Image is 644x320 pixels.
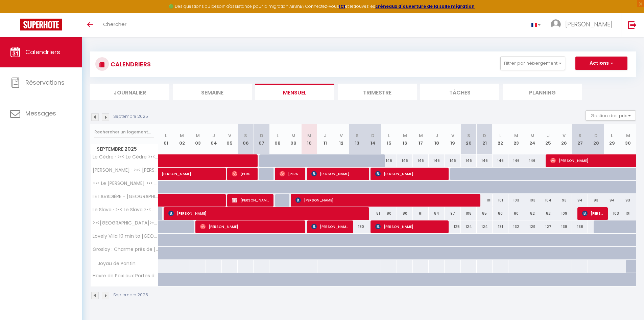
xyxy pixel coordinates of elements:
abbr: L [611,132,613,139]
div: 103 [604,207,620,220]
span: >•<[GEOGRAPHIC_DATA]>•< appartement raffiné proche [GEOGRAPHIC_DATA] [92,220,159,226]
img: Super Booking [20,19,62,30]
span: Lovely Villa 10 min to [GEOGRAPHIC_DATA] [92,234,159,239]
span: [PERSON_NAME] [311,220,349,233]
span: >•< Le [PERSON_NAME] >•< Havre de paix proche [GEOGRAPHIC_DATA] [92,181,159,186]
abbr: J [547,132,550,139]
abbr: M [307,132,311,139]
th: 21 [477,124,493,154]
th: 15 [381,124,397,154]
abbr: D [483,132,486,139]
div: 94 [604,194,620,207]
img: logout [628,21,637,29]
th: 13 [349,124,365,154]
div: 146 [429,154,445,167]
span: Messages [25,109,56,118]
span: [PERSON_NAME] [232,167,253,180]
th: 12 [333,124,349,154]
span: [PERSON_NAME] [582,207,603,220]
div: 80 [508,207,524,220]
h3: CALENDRIERS [109,57,151,72]
abbr: D [371,132,375,139]
div: 85 [477,207,493,220]
abbr: M [626,132,630,139]
th: 04 [206,124,222,154]
abbr: L [277,132,279,139]
th: 03 [190,124,206,154]
abbr: M [291,132,295,139]
div: 131 [493,220,508,233]
div: 146 [477,154,493,167]
abbr: M [196,132,200,139]
div: 82 [540,207,556,220]
span: Calendriers [25,48,60,56]
a: ... [PERSON_NAME] [546,13,621,37]
a: créneaux d'ouverture de la salle migration [375,3,475,9]
th: 08 [269,124,285,154]
abbr: V [340,132,343,139]
div: 138 [556,220,572,233]
div: 80 [381,207,397,220]
div: 84 [429,207,445,220]
div: 81 [365,207,381,220]
th: 20 [461,124,477,154]
abbr: V [228,132,231,139]
abbr: M [514,132,518,139]
div: 127 [540,220,556,233]
span: [PERSON_NAME] [162,164,224,177]
abbr: L [388,132,390,139]
abbr: V [451,132,454,139]
span: [PERSON_NAME] [200,220,301,233]
div: 97 [445,207,460,220]
div: 180 [349,220,365,233]
th: 25 [540,124,556,154]
span: [PERSON_NAME] · >•< [PERSON_NAME] >•< charmant 2P proche de [GEOGRAPHIC_DATA] [92,168,159,173]
button: Filtrer par hébergement [500,57,565,70]
span: Le Slava · >•< Le Slava >•< Maison de charme près de [GEOGRAPHIC_DATA] [92,207,159,212]
span: Le Cèdre · >•< Le Cèdre >•< Logement d'exception proche [GEOGRAPHIC_DATA] [92,154,159,159]
span: Septembre 2025 [91,144,158,154]
span: [PERSON_NAME] [295,194,476,207]
div: 104 [540,194,556,207]
a: [PERSON_NAME] [158,168,174,180]
th: 14 [365,124,381,154]
abbr: S [467,132,470,139]
abbr: S [578,132,581,139]
th: 29 [604,124,620,154]
div: 146 [524,154,540,167]
abbr: M [419,132,423,139]
th: 17 [413,124,429,154]
th: 10 [301,124,317,154]
th: 23 [508,124,524,154]
div: 129 [524,220,540,233]
a: ICI [339,3,345,9]
span: [PERSON_NAME] [375,167,444,180]
span: Groslay : Charme près de [GEOGRAPHIC_DATA] [92,247,159,252]
div: 146 [493,154,508,167]
th: 05 [222,124,238,154]
th: 22 [493,124,508,154]
th: 26 [556,124,572,154]
th: 16 [397,124,413,154]
span: [PERSON_NAME] [375,220,444,233]
li: Semaine [173,84,252,100]
abbr: L [499,132,501,139]
abbr: S [244,132,247,139]
span: Chercher [103,21,126,28]
span: [PERSON_NAME] [311,167,364,180]
th: 09 [285,124,301,154]
div: 80 [493,207,508,220]
div: 103 [524,194,540,207]
span: Réservations [25,78,65,87]
div: 103 [508,194,524,207]
div: 132 [508,220,524,233]
div: 93 [620,194,636,207]
div: 82 [524,207,540,220]
div: 124 [477,220,493,233]
div: 80 [397,207,413,220]
th: 30 [620,124,636,154]
a: Chercher [98,13,132,37]
div: 146 [461,154,477,167]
